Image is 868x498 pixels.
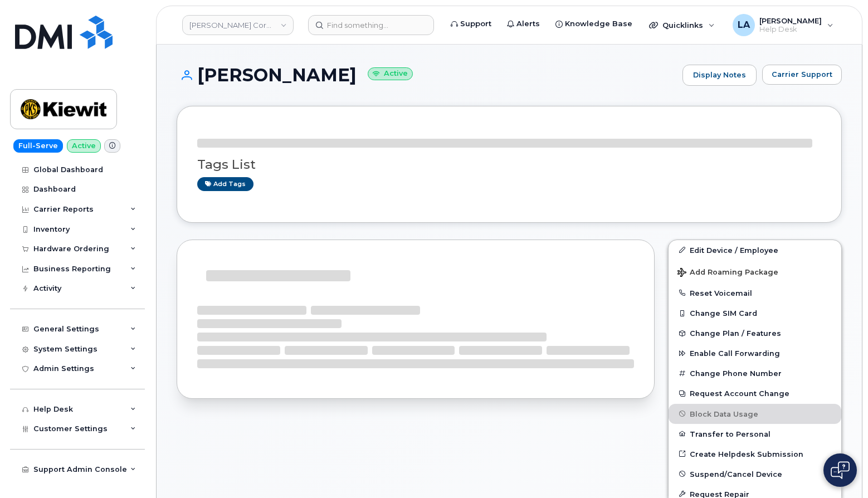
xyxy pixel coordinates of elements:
[669,363,841,383] button: Change Phone Number
[669,404,841,424] button: Block Data Usage
[669,383,841,403] button: Request Account Change
[177,65,677,85] h1: [PERSON_NAME]
[831,461,850,479] img: Open chat
[669,303,841,323] button: Change SIM Card
[690,470,782,478] span: Suspend/Cancel Device
[762,65,842,85] button: Carrier Support
[690,329,781,338] span: Change Plan / Features
[197,158,821,172] h3: Tags List
[669,323,841,343] button: Change Plan / Features
[669,283,841,303] button: Reset Voicemail
[690,349,780,358] span: Enable Call Forwarding
[669,343,841,363] button: Enable Call Forwarding
[669,240,841,260] a: Edit Device / Employee
[669,424,841,444] button: Transfer to Personal
[197,177,253,191] a: Add tags
[677,268,778,279] span: Add Roaming Package
[772,69,832,80] span: Carrier Support
[682,65,757,86] a: Display Notes
[669,260,841,283] button: Add Roaming Package
[368,67,413,80] small: Active
[669,444,841,464] a: Create Helpdesk Submission
[669,464,841,484] button: Suspend/Cancel Device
